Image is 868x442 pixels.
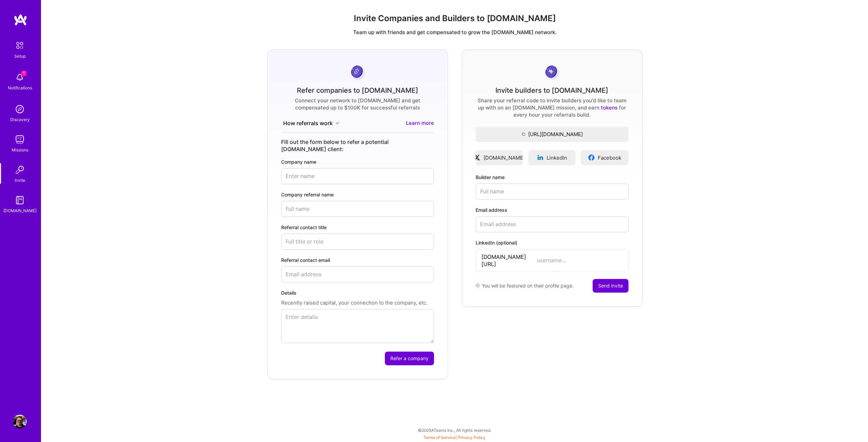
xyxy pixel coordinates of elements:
[281,266,434,282] input: Email address
[547,154,567,161] span: LinkedIn
[588,154,595,161] img: facebookLogo
[458,435,486,440] a: Privacy Policy
[13,102,27,116] img: discovery
[537,154,544,161] img: linkedinLogo
[476,183,628,200] input: Full name
[281,299,434,306] p: Recently raised capital, your connection to the company, etc.
[537,257,623,264] input: username...
[598,154,621,161] span: Facebook
[281,191,434,198] label: Company referral name
[13,133,27,146] img: teamwork
[3,207,37,214] div: [DOMAIN_NAME]
[11,415,28,428] a: User Avatar
[14,53,26,60] div: Setup
[601,104,618,111] a: tokens
[47,29,863,36] p: Team up with friends and get compensated to grow the [DOMAIN_NAME] network.
[476,131,628,138] span: [URL][DOMAIN_NAME]
[423,435,486,440] span: |
[481,253,537,268] span: [DOMAIN_NAME][URL]
[13,71,27,84] img: bell
[423,435,455,440] a: Terms of Service
[476,174,628,181] label: Builder name
[476,216,628,232] input: Email address
[47,14,863,24] h1: Invite Companies and Builders to [DOMAIN_NAME]
[15,177,25,184] div: Invite
[528,150,576,165] a: LinkedIn
[297,87,418,94] div: Refer companies to [DOMAIN_NAME]
[281,97,434,111] div: Connect your network to [DOMAIN_NAME] and get compensated up to $100K for successful referrals
[476,279,574,293] div: You will be featured on their profile page.
[21,71,27,76] span: 1
[12,146,28,153] div: Missions
[406,119,434,127] a: Learn more
[41,422,868,439] div: © 2025 ATeams Inc., All rights reserved.
[281,119,342,127] button: How referrals work
[495,87,608,94] div: Invite builders to [DOMAIN_NAME]
[543,63,561,82] img: grayCoin
[13,38,27,53] img: setup
[13,163,27,177] img: Invite
[385,352,434,365] button: Refer a company
[474,154,481,161] img: xLogo
[581,150,628,165] a: Facebook
[476,206,628,213] label: Email address
[281,201,434,217] input: Full name
[10,116,30,123] div: Discovery
[13,415,27,428] img: User Avatar
[476,127,628,142] button: [URL][DOMAIN_NAME]
[281,289,434,296] label: Details
[281,158,434,165] label: Company name
[281,234,434,250] input: Full title or role
[8,84,32,91] div: Notifications
[13,193,27,207] img: guide book
[281,168,434,184] input: Enter name
[349,63,366,82] img: purpleCoin
[281,224,434,231] label: Referral contact title
[476,150,523,165] a: [DOMAIN_NAME]
[476,97,628,118] div: Share your referral code to invite builders you'd like to team up with on an [DOMAIN_NAME] missio...
[14,14,27,26] img: logo
[281,256,434,264] label: Referral contact email
[483,154,525,161] span: [DOMAIN_NAME]
[281,138,434,153] div: Fill out the form below to refer a potential [DOMAIN_NAME] client:
[476,239,628,246] label: LinkedIn (optional)
[593,279,628,293] button: Send invite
